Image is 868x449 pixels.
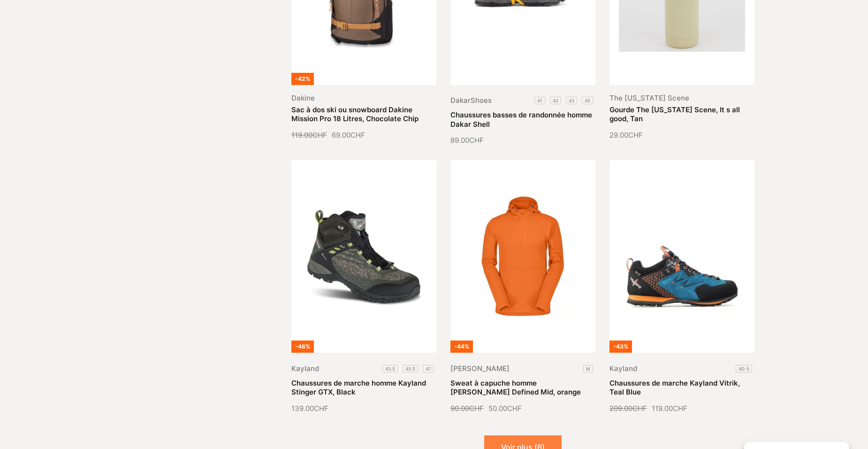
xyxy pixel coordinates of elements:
[609,105,740,124] a: Gourde The [US_STATE] Scene, It s all good, Tan
[291,379,426,397] a: Chaussures de marche homme Kayland Stinger GTX, Black
[609,379,740,397] a: Chaussures de marche Kayland Vitrik, Teal Blue
[450,110,592,129] a: Chaussures basses de randonnée homme Dakar Shell
[450,379,581,397] a: Sweat à capuche homme [PERSON_NAME] Defined Mid, orange
[291,105,419,124] a: Sac à dos ski ou snowboard Dakine Mission Pro 18 Litres, Chocolate Chip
